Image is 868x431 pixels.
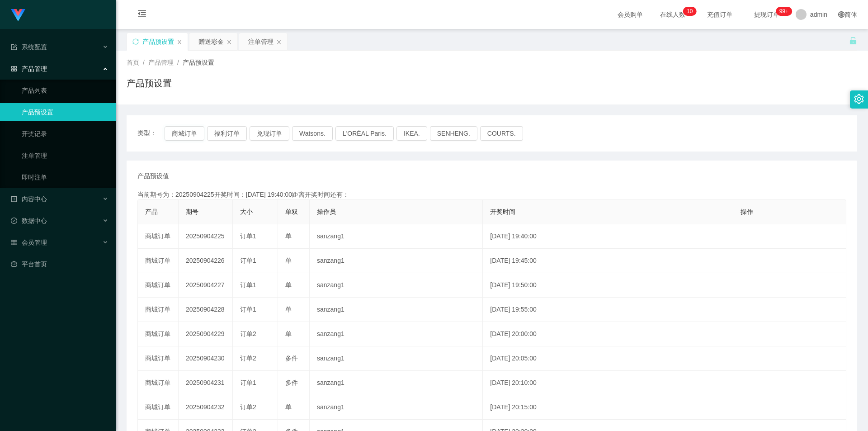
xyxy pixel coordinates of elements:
[137,126,165,141] span: 类型：
[240,330,256,337] span: 订单2
[11,9,25,22] img: logo.9652507e.png
[138,395,179,420] td: 商城订单
[198,33,224,50] div: 赠送彩金
[480,126,523,141] button: COURTS.
[138,224,179,249] td: 商城订单
[240,281,256,289] span: 订单1
[177,39,182,45] i: 图标: close
[310,322,483,346] td: sanzang1
[137,171,169,181] span: 产品预设值
[656,11,690,18] span: 在线人数
[138,371,179,395] td: 商城订单
[285,281,292,289] span: 单
[137,190,846,199] div: 当前期号为：20250904225开奖时间：[DATE] 19:40:00距离开奖时间还有：
[741,208,753,215] span: 操作
[127,0,157,29] i: 图标: menu-fold
[250,126,289,141] button: 兑现订单
[11,44,17,50] i: 图标: form
[396,126,427,141] button: IKEA.
[179,371,233,395] td: 20250904231
[750,11,784,18] span: 提现订单
[226,39,232,45] i: 图标: close
[317,208,336,215] span: 操作员
[177,59,179,66] span: /
[240,355,256,362] span: 订单2
[179,395,233,420] td: 20250904232
[703,11,737,18] span: 充值订单
[22,81,108,99] a: 产品列表
[179,322,233,346] td: 20250904229
[138,298,179,322] td: 商城订单
[145,208,158,215] span: 产品
[11,195,47,203] span: 内容中心
[310,298,483,322] td: sanzang1
[138,322,179,346] td: 商城订单
[248,33,274,50] div: 注单管理
[240,379,256,386] span: 订单1
[179,249,233,273] td: 20250904226
[148,59,174,66] span: 产品管理
[22,125,108,143] a: 开奖记录
[11,255,108,273] a: 图标: dashboard平台首页
[776,7,792,16] sup: 1071
[179,273,233,298] td: 20250904227
[285,379,298,386] span: 多件
[165,126,204,141] button: 商城订单
[483,249,733,273] td: [DATE] 19:45:00
[207,126,247,141] button: 福利订单
[11,66,17,72] i: 图标: appstore-o
[11,239,17,246] i: 图标: table
[285,232,292,240] span: 单
[127,76,172,90] h1: 产品预设置
[687,7,690,16] p: 1
[285,208,298,215] span: 单双
[483,298,733,322] td: [DATE] 19:55:00
[483,322,733,346] td: [DATE] 20:00:00
[11,218,17,224] i: 图标: check-circle-o
[310,249,483,273] td: sanzang1
[483,346,733,371] td: [DATE] 20:05:00
[11,196,17,202] i: 图标: profile
[310,395,483,420] td: sanzang1
[276,39,282,45] i: 图标: close
[310,346,483,371] td: sanzang1
[127,59,139,66] span: 首页
[483,395,733,420] td: [DATE] 20:15:00
[483,273,733,298] td: [DATE] 19:50:00
[310,371,483,395] td: sanzang1
[240,232,256,240] span: 订单1
[179,298,233,322] td: 20250904228
[240,403,256,411] span: 订单2
[132,38,139,45] i: 图标: sync
[310,273,483,298] td: sanzang1
[285,330,292,337] span: 单
[285,355,298,362] span: 多件
[838,11,844,18] i: 图标: global
[285,306,292,313] span: 单
[143,59,145,66] span: /
[138,249,179,273] td: 商城订单
[11,217,47,224] span: 数据中心
[138,273,179,298] td: 商城订单
[430,126,477,141] button: SENHENG.
[490,208,515,215] span: 开奖时间
[240,208,253,215] span: 大小
[179,346,233,371] td: 20250904230
[240,306,256,313] span: 订单1
[285,257,292,264] span: 单
[22,103,108,121] a: 产品预设置
[183,59,214,66] span: 产品预设置
[11,65,47,72] span: 产品管理
[179,224,233,249] td: 20250904225
[849,37,857,45] i: 图标: unlock
[11,239,47,246] span: 会员管理
[335,126,394,141] button: L'ORÉAL Paris.
[186,208,198,215] span: 期号
[683,7,696,16] sup: 10
[142,33,174,50] div: 产品预设置
[138,346,179,371] td: 商城订单
[11,43,47,51] span: 系统配置
[285,403,292,411] span: 单
[854,94,864,104] i: 图标: setting
[240,257,256,264] span: 订单1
